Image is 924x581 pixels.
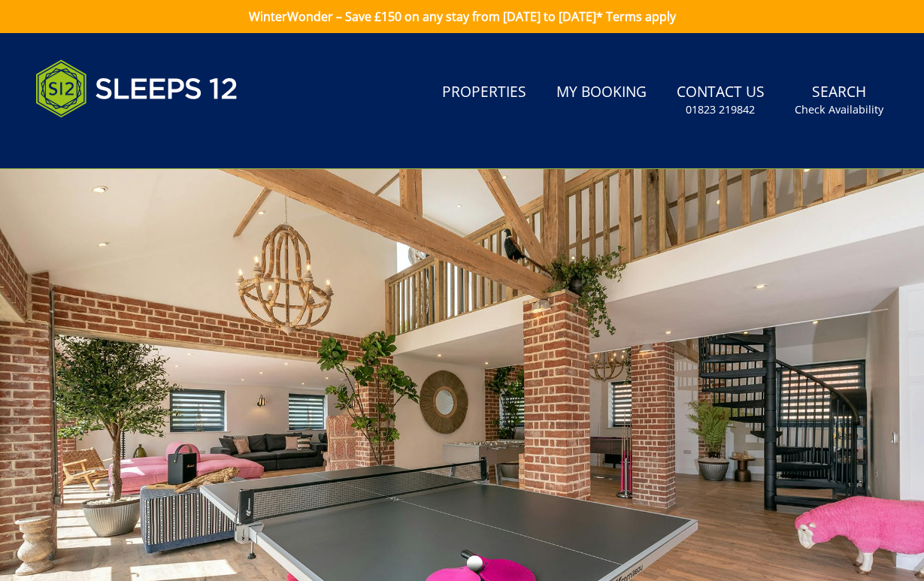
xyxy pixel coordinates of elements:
small: Check Availability [795,102,883,117]
img: Sleeps 12 [35,51,238,126]
a: Contact Us01823 219842 [671,76,771,125]
a: My Booking [550,76,653,110]
a: Properties [436,76,532,110]
iframe: Customer reviews powered by Trustpilot [28,135,186,148]
small: 01823 219842 [686,102,755,117]
a: SearchCheck Availability [789,76,889,125]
